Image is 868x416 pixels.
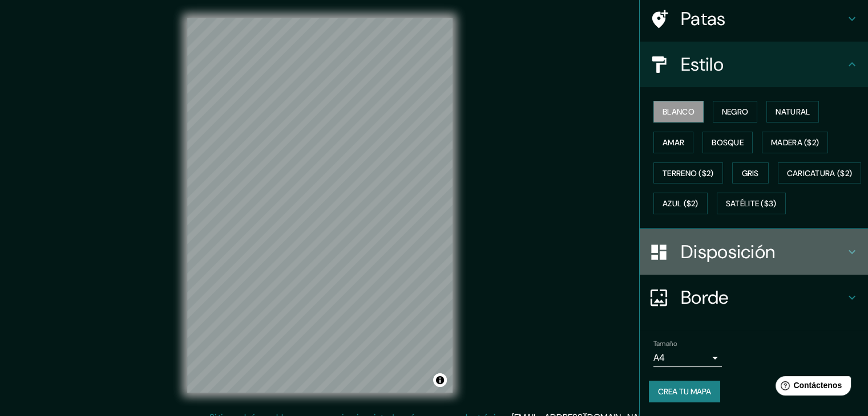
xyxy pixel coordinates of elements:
[681,52,724,76] font: Estilo
[640,42,868,87] div: Estilo
[663,107,695,117] font: Blanco
[681,240,775,264] font: Disposición
[653,132,693,153] button: Amar
[663,199,699,209] font: Azul ($2)
[653,162,723,184] button: Terreno ($2)
[187,18,453,393] canvas: Mapa
[726,199,777,209] font: Satélite ($3)
[663,137,684,148] font: Amar
[703,132,753,153] button: Bosque
[762,132,828,153] button: Madera ($2)
[653,339,677,348] font: Tamaño
[766,101,819,123] button: Natural
[653,101,704,123] button: Blanco
[717,193,786,214] button: Satélite ($3)
[713,101,758,123] button: Negro
[640,275,868,320] div: Borde
[722,107,749,117] font: Negro
[681,7,726,31] font: Patas
[653,193,708,214] button: Azul ($2)
[433,373,447,387] button: Activar o desactivar atribución
[663,168,714,178] font: Terreno ($2)
[681,286,729,309] font: Borde
[653,349,722,367] div: A4
[712,137,744,148] font: Bosque
[776,107,810,117] font: Natural
[649,381,720,402] button: Crea tu mapa
[732,162,769,184] button: Gris
[787,168,853,178] font: Caricatura ($2)
[766,372,855,403] iframe: Lanzador de widgets de ayuda
[658,386,711,397] font: Crea tu mapa
[742,168,759,178] font: Gris
[771,137,819,148] font: Madera ($2)
[778,162,862,184] button: Caricatura ($2)
[640,229,868,275] div: Disposición
[653,352,665,364] font: A4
